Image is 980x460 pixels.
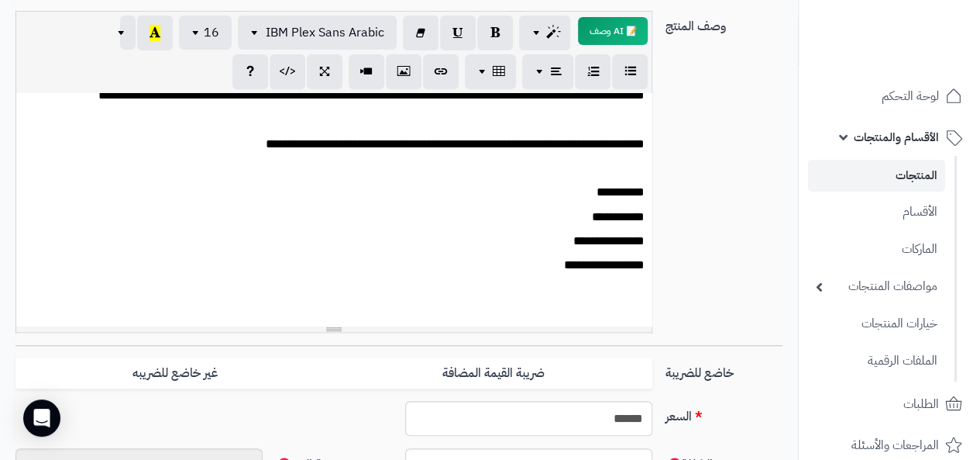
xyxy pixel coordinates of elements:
img: logo-2.png [875,12,965,44]
a: الملفات الرقمية [808,344,945,378]
label: ضريبة القيمة المضافة [334,358,652,389]
a: مواصفات المنتجات [808,270,945,303]
span: 16 [204,23,219,42]
button: IBM Plex Sans Arabic [238,16,397,50]
span: الطلبات [903,393,939,415]
a: خيارات المنتجات [808,307,945,341]
a: الأقسام [808,195,945,229]
label: وصف المنتج [658,11,789,36]
span: الأقسام والمنتجات [854,126,939,148]
button: 📝 AI وصف [578,17,648,45]
a: الماركات [808,233,945,266]
label: غير خاضع للضريبه [15,358,334,389]
a: لوحة التحكم [808,78,971,115]
div: Open Intercom Messenger [23,399,60,437]
span: لوحة التحكم [882,85,939,107]
label: السعر [658,401,789,426]
span: المراجعات والأسئلة [851,434,939,456]
button: 16 [179,16,232,50]
a: الطلبات [808,386,971,423]
span: IBM Plex Sans Arabic [266,23,384,42]
label: خاضع للضريبة [658,358,789,382]
a: المنتجات [808,160,945,192]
